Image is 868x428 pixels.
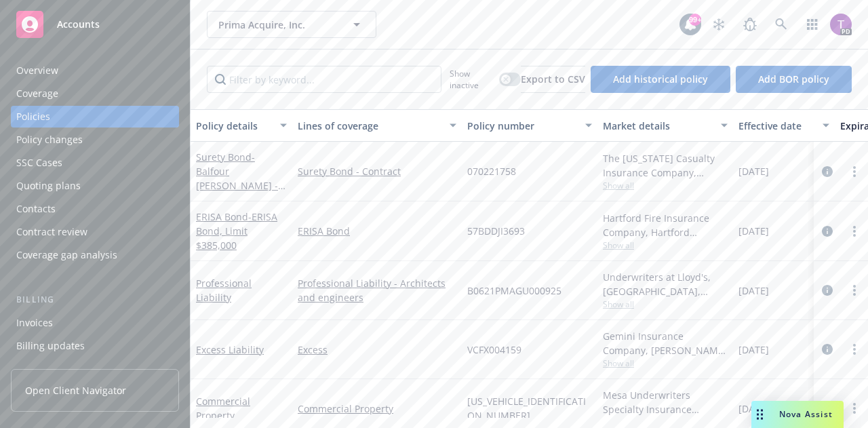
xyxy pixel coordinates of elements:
span: [DATE] [738,164,769,178]
span: Show all [603,357,728,369]
div: Contract review [16,221,87,243]
a: Stop snowing [705,11,732,38]
a: Accounts [11,5,179,43]
a: circleInformation [819,400,835,416]
a: Commercial Property [298,402,456,416]
button: Policy details [191,109,292,142]
span: [DATE] [738,343,769,357]
span: Prima Acquire, Inc. [218,18,336,32]
div: Lines of coverage [298,119,441,133]
a: Invoices [11,312,179,334]
span: [DATE] [738,284,769,298]
span: Show all [603,239,728,251]
a: SSC Cases [11,152,179,174]
span: 070221758 [467,164,516,178]
a: Surety Bond [196,151,279,263]
span: [US_VEHICLE_IDENTIFICATION_NUMBER] [467,394,592,423]
a: Coverage [11,83,179,104]
span: Show all [603,180,728,191]
a: Professional Liability - Architects and engineers [298,276,456,305]
span: Add historical policy [613,73,708,85]
div: Policies [16,106,50,128]
button: Add BOR policy [736,66,852,93]
div: Policy details [196,119,272,133]
a: more [846,163,863,180]
a: Quoting plans [11,175,179,197]
div: Market details [603,119,713,133]
a: Policy changes [11,129,179,151]
div: Overview [16,60,58,81]
a: Coverage gap analysis [11,244,179,266]
a: ERISA Bond [298,224,456,238]
a: Surety Bond - Contract [298,164,456,178]
div: Coverage gap analysis [16,244,117,266]
a: Switch app [799,11,826,38]
button: Export to CSV [521,66,585,93]
a: more [846,223,863,239]
a: more [846,400,863,416]
a: Report a Bug [736,11,764,38]
button: Market details [597,109,733,142]
div: Policy changes [16,129,83,151]
div: The [US_STATE] Casualty Insurance Company, Liberty Mutual [603,151,728,180]
a: Excess [298,343,456,357]
input: Filter by keyword... [207,66,441,93]
div: Quoting plans [16,175,81,197]
a: Overview [11,60,179,81]
span: - ERISA Bond, Limit $385,000 [196,210,277,252]
span: Show all [603,298,728,310]
div: Billing [11,293,179,307]
span: VCFX004159 [467,343,521,357]
button: Prima Acquire, Inc. [207,11,376,38]
a: circleInformation [819,282,835,298]
a: Professional Liability [196,277,252,304]
button: Add historical policy [591,66,730,93]
span: Open Client Navigator [25,383,126,397]
span: Show all [603,416,728,428]
a: more [846,341,863,357]
span: B0621PMAGU000925 [467,284,561,298]
div: Coverage [16,83,58,104]
div: Gemini Insurance Company, [PERSON_NAME] Corporation, CRC Group [603,329,728,357]
a: circleInformation [819,341,835,357]
a: ERISA Bond [196,210,277,252]
button: Nova Assist [751,401,844,428]
a: Contacts [11,198,179,220]
span: [DATE] [738,224,769,238]
a: Search [768,11,795,38]
span: Nova Assist [779,408,833,420]
button: Policy number [462,109,597,142]
span: Accounts [57,19,100,30]
div: SSC Cases [16,152,62,174]
div: Mesa Underwriters Specialty Insurance Company, Selective Insurance Group, CRC Group [603,388,728,416]
div: Underwriters at Lloyd's, [GEOGRAPHIC_DATA], [PERSON_NAME] of [GEOGRAPHIC_DATA], Brown & Riding In... [603,270,728,298]
div: Hartford Fire Insurance Company, Hartford Insurance Group [603,211,728,239]
span: 57BDDJI3693 [467,224,525,238]
a: Excess Liability [196,343,264,356]
img: photo [830,14,852,35]
span: Add BOR policy [758,73,829,85]
a: Policies [11,106,179,128]
a: Commercial Property [196,395,250,422]
div: Policy number [467,119,577,133]
div: Contacts [16,198,56,220]
div: Effective date [738,119,814,133]
div: Billing updates [16,335,85,357]
span: Export to CSV [521,73,585,85]
div: Drag to move [751,401,768,428]
button: Effective date [733,109,835,142]
div: Invoices [16,312,53,334]
span: Show inactive [450,68,494,91]
div: 99+ [689,14,701,26]
a: circleInformation [819,223,835,239]
a: Contract review [11,221,179,243]
a: circleInformation [819,163,835,180]
span: [DATE] [738,402,769,416]
button: Lines of coverage [292,109,462,142]
a: more [846,282,863,298]
a: Billing updates [11,335,179,357]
